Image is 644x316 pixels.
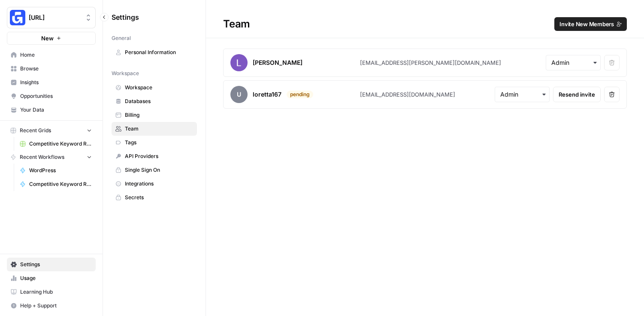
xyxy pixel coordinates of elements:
[112,12,139,22] span: Settings
[16,177,96,191] a: Competitive Keyword Research & Analysis
[7,299,96,313] button: Help + Support
[16,164,96,177] a: WordPress
[287,91,313,98] div: pending
[500,90,544,99] input: Admin
[20,79,92,86] span: Insights
[125,125,193,133] span: Team
[253,58,302,67] div: [PERSON_NAME]
[7,124,96,137] button: Recent Grids
[112,94,197,108] a: Databases
[554,17,627,31] button: Invite New Members
[230,54,248,71] img: avatar
[7,76,96,89] a: Insights
[112,108,197,122] a: Billing
[29,13,81,22] span: [URL]
[20,288,92,296] span: Learning Hub
[7,151,96,164] button: Recent Workflows
[553,87,601,102] button: Resend invite
[206,17,644,31] div: Team
[7,285,96,299] a: Learning Hub
[360,90,455,99] div: [EMAIL_ADDRESS][DOMAIN_NAME]
[7,7,96,28] button: Workspace: Genstore.ai
[559,20,614,28] span: Invite New Members
[16,137,96,151] a: Competitive Keyword Research & Analysis Grid
[7,48,96,62] a: Home
[125,180,193,188] span: Integrations
[20,127,51,134] span: Recent Grids
[20,274,92,282] span: Usage
[125,49,193,56] span: Personal Information
[125,97,193,105] span: Databases
[559,90,595,99] span: Resend invite
[20,302,92,310] span: Help + Support
[112,34,131,42] span: General
[125,139,193,146] span: Tags
[7,103,96,117] a: Your Data
[125,166,193,174] span: Single Sign On
[125,84,193,91] span: Workspace
[230,86,248,103] span: u
[125,194,193,201] span: Secrets
[7,271,96,285] a: Usage
[112,163,197,177] a: Single Sign On
[7,62,96,76] a: Browse
[112,81,197,94] a: Workspace
[551,58,595,67] input: Admin
[112,70,139,77] span: Workspace
[112,122,197,136] a: Team
[20,51,92,59] span: Home
[10,10,25,25] img: Genstore.ai Logo
[112,136,197,149] a: Tags
[20,65,92,73] span: Browse
[360,58,501,67] div: [EMAIL_ADDRESS][PERSON_NAME][DOMAIN_NAME]
[29,167,92,174] span: WordPress
[20,106,92,114] span: Your Data
[253,90,281,99] div: loretta167
[20,153,64,161] span: Recent Workflows
[7,89,96,103] a: Opportunities
[29,180,92,188] span: Competitive Keyword Research & Analysis
[20,92,92,100] span: Opportunities
[112,149,197,163] a: API Providers
[112,191,197,204] a: Secrets
[41,34,54,43] span: New
[112,177,197,191] a: Integrations
[125,111,193,119] span: Billing
[125,152,193,160] span: API Providers
[7,32,96,45] button: New
[7,258,96,271] a: Settings
[29,140,92,148] span: Competitive Keyword Research & Analysis Grid
[112,46,197,59] a: Personal Information
[20,261,92,268] span: Settings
